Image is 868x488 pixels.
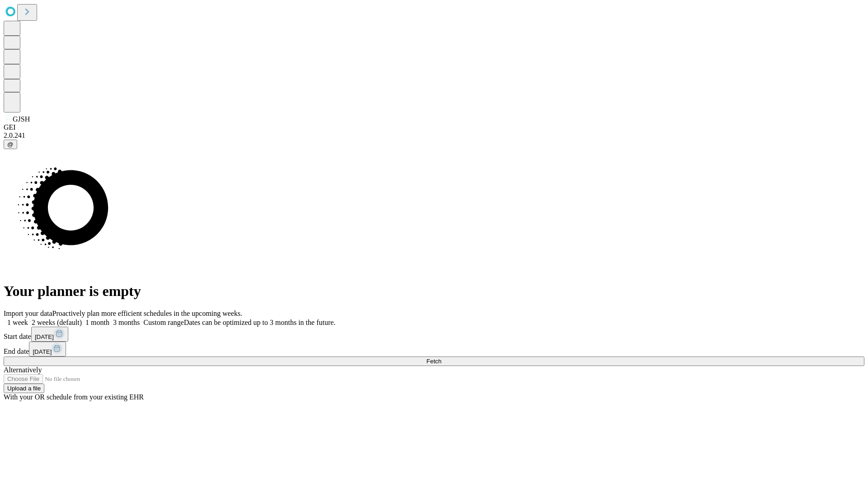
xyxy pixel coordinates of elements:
span: Dates can be optimized up to 3 months in the future. [184,319,335,326]
span: 1 month [85,319,109,326]
button: Fetch [4,357,864,366]
button: [DATE] [31,327,68,342]
span: Fetch [426,358,441,365]
div: Start date [4,327,864,342]
span: @ [7,141,14,148]
span: GJSH [13,115,30,123]
button: [DATE] [29,342,66,357]
span: Proactively plan more efficient schedules in the upcoming weeks. [52,310,242,317]
div: End date [4,342,864,357]
div: 2.0.241 [4,131,864,140]
span: Custom range [143,319,184,326]
button: Upload a file [4,384,44,393]
span: 1 week [7,319,28,326]
span: With your OR schedule from your existing EHR [4,393,144,401]
span: 3 months [113,319,140,326]
span: [DATE] [33,348,52,355]
h1: Your planner is empty [4,283,864,300]
span: Import your data [4,310,52,317]
div: GEI [4,123,864,131]
span: 2 weeks (default) [32,319,82,326]
span: [DATE] [35,333,54,340]
button: @ [4,140,17,149]
span: Alternatively [4,366,42,374]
